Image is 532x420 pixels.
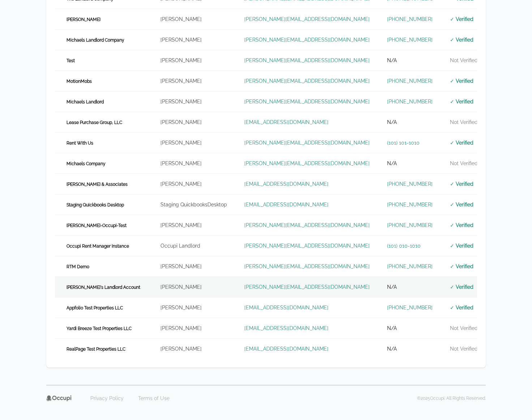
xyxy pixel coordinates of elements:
[152,318,236,339] td: [PERSON_NAME]
[64,37,127,44] span: Michaels Landlord Company
[450,160,478,166] span: Not Verified
[450,181,473,187] span: ✓ Verified
[378,112,441,133] td: N/A
[64,181,130,188] span: [PERSON_NAME] & Associates
[450,222,473,228] span: ✓ Verified
[152,133,236,153] td: [PERSON_NAME]
[152,256,236,277] td: [PERSON_NAME]
[64,160,108,167] span: Michaels Company
[134,393,174,404] a: Terms of Use
[387,16,433,22] a: [PHONE_NUMBER]
[244,222,370,228] a: [PERSON_NAME][EMAIL_ADDRESS][DOMAIN_NAME]
[387,222,433,228] a: [PHONE_NUMBER]
[450,99,473,104] span: ✓ Verified
[378,153,441,174] td: N/A
[64,119,125,126] span: Lease Purchase Group, LLC
[244,202,329,207] a: [EMAIL_ADDRESS][DOMAIN_NAME]
[450,16,473,22] span: ✓ Verified
[152,50,236,71] td: [PERSON_NAME]
[387,202,433,207] a: [PHONE_NUMBER]
[387,99,433,104] a: [PHONE_NUMBER]
[244,284,370,290] a: [PERSON_NAME][EMAIL_ADDRESS][DOMAIN_NAME]
[387,78,433,84] a: [PHONE_NUMBER]
[450,37,473,43] span: ✓ Verified
[244,78,370,84] a: [PERSON_NAME][EMAIL_ADDRESS][DOMAIN_NAME]
[64,140,96,147] span: Rent With Us
[378,50,441,71] td: N/A
[244,243,370,249] a: [PERSON_NAME][EMAIL_ADDRESS][DOMAIN_NAME]
[450,346,478,352] span: Not Verified
[244,16,370,22] a: [PERSON_NAME][EMAIL_ADDRESS][DOMAIN_NAME]
[152,277,236,297] td: [PERSON_NAME]
[450,202,473,207] span: ✓ Verified
[64,346,128,353] span: RealPage Test Properties LLC
[244,57,370,63] a: [PERSON_NAME][EMAIL_ADDRESS][DOMAIN_NAME]
[450,119,478,125] span: Not Verified
[64,201,127,209] span: Staging Quickbooks Desktop
[64,98,107,106] span: Michaels Landlord
[244,181,329,187] a: [EMAIL_ADDRESS][DOMAIN_NAME]
[450,263,473,269] span: ✓ Verified
[152,71,236,91] td: [PERSON_NAME]
[450,140,473,146] span: ✓ Verified
[387,37,433,43] a: [PHONE_NUMBER]
[450,57,478,63] span: Not Verified
[450,325,478,331] span: Not Verified
[450,284,473,290] span: ✓ Verified
[64,263,92,270] span: RTM Demo
[64,222,129,229] span: [PERSON_NAME]-Occupi-Test
[244,37,370,43] a: [PERSON_NAME][EMAIL_ADDRESS][DOMAIN_NAME]
[244,119,329,125] a: [EMAIL_ADDRESS][DOMAIN_NAME]
[64,78,95,85] span: MotionMobs
[387,305,433,310] a: [PHONE_NUMBER]
[417,395,486,401] p: © 2025 Occupi. All Rights Reserved.
[86,393,128,404] a: Privacy Policy
[244,305,329,310] a: [EMAIL_ADDRESS][DOMAIN_NAME]
[387,181,433,187] a: [PHONE_NUMBER]
[378,277,441,297] td: N/A
[450,78,473,84] span: ✓ Verified
[152,339,236,359] td: [PERSON_NAME]
[450,243,473,249] span: ✓ Verified
[387,243,421,249] a: (101) 010-1010
[378,339,441,359] td: N/A
[152,297,236,318] td: [PERSON_NAME]
[152,194,236,215] td: Staging QuickbooksDesktop
[64,325,134,332] span: Yardi Breeze Test Properties LLC
[152,236,236,256] td: Occupi Landlord
[152,91,236,112] td: [PERSON_NAME]
[244,325,329,331] a: [EMAIL_ADDRESS][DOMAIN_NAME]
[152,174,236,194] td: [PERSON_NAME]
[450,305,473,310] span: ✓ Verified
[64,16,103,23] span: [PERSON_NAME]
[387,140,420,146] a: (101) 101-1010
[64,243,132,250] span: Occupi Rent Manager Instance
[152,9,236,30] td: [PERSON_NAME]
[244,140,370,146] a: [PERSON_NAME][EMAIL_ADDRESS][DOMAIN_NAME]
[244,263,370,269] a: [PERSON_NAME][EMAIL_ADDRESS][DOMAIN_NAME]
[64,304,126,312] span: Appfolio Test Properties LLC
[64,57,78,64] span: Test
[152,153,236,174] td: [PERSON_NAME]
[244,99,370,104] a: [PERSON_NAME][EMAIL_ADDRESS][DOMAIN_NAME]
[152,30,236,50] td: [PERSON_NAME]
[387,263,433,269] a: [PHONE_NUMBER]
[244,346,329,352] a: [EMAIL_ADDRESS][DOMAIN_NAME]
[244,160,370,166] a: [PERSON_NAME][EMAIL_ADDRESS][DOMAIN_NAME]
[152,112,236,133] td: [PERSON_NAME]
[64,284,143,291] span: [PERSON_NAME]'s Landlord Account
[152,215,236,236] td: [PERSON_NAME]
[378,318,441,339] td: N/A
